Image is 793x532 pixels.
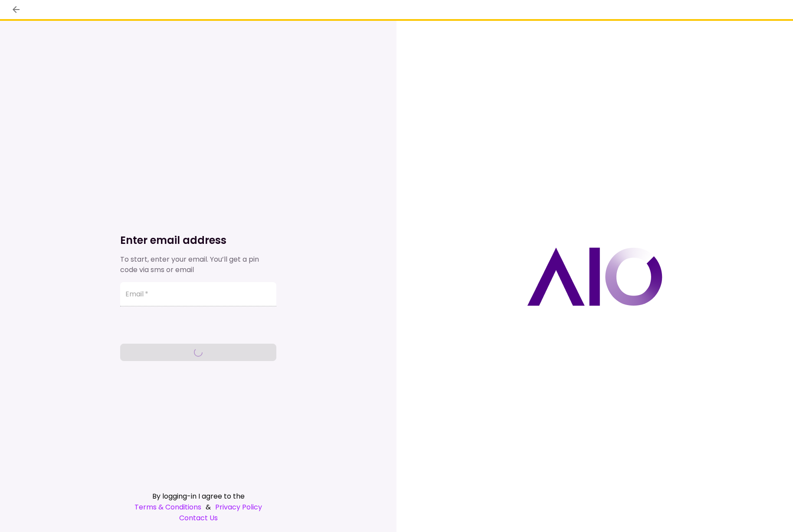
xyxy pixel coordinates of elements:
h1: Enter email address [120,233,276,247]
div: & [120,502,276,512]
a: Terms & Conditions [134,502,201,512]
button: back [9,2,23,17]
div: To start, enter your email. You’ll get a pin code via sms or email [120,254,276,275]
a: Privacy Policy [215,502,262,512]
a: Contact Us [120,512,276,523]
img: AIO logo [527,247,662,306]
div: By logging-in I agree to the [120,491,276,502]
